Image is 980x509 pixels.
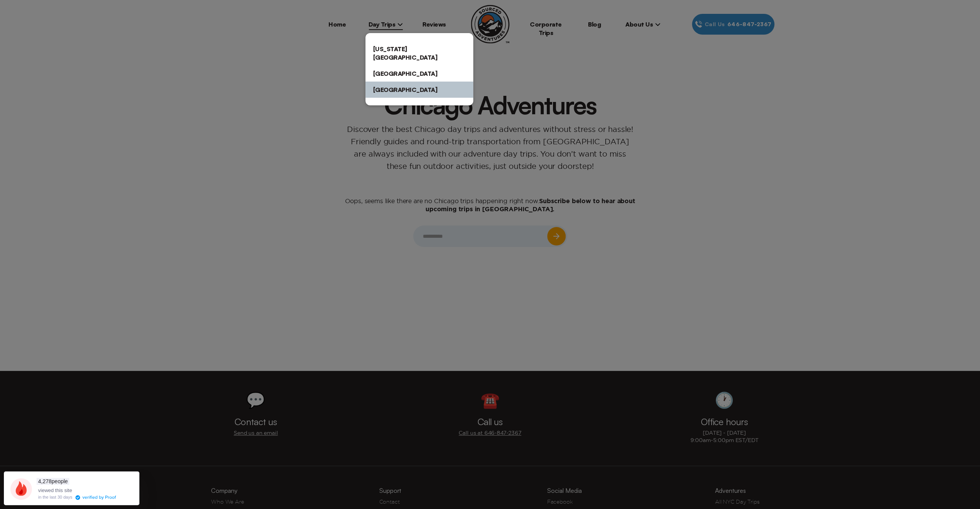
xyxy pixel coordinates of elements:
[37,478,69,485] span: people
[365,41,473,65] a: [US_STATE][GEOGRAPHIC_DATA]
[38,495,72,499] div: in the last 30 days
[38,478,52,484] span: 4,278
[365,65,473,82] a: [GEOGRAPHIC_DATA]
[38,487,72,493] span: viewed this site
[365,82,473,98] a: [GEOGRAPHIC_DATA]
